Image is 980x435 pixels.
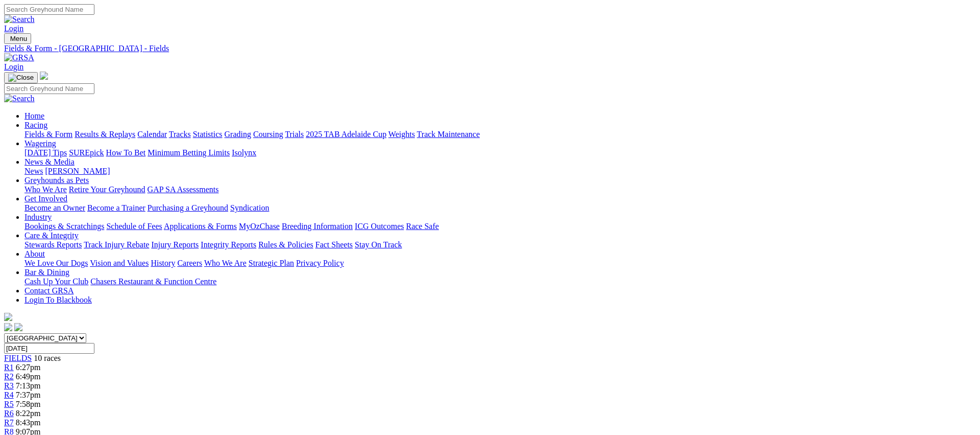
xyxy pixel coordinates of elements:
[16,400,41,408] span: 7:58pm
[355,222,404,231] a: ICG Outcomes
[193,130,223,139] a: Statistics
[4,62,23,71] a: Login
[4,418,14,427] a: R7
[24,259,88,267] a: We Love Our Dogs
[4,44,976,53] a: Fields & Form - [GEOGRAPHIC_DATA] - Fields
[69,148,104,157] a: SUREpick
[87,203,145,212] a: Become a Trainer
[24,286,73,295] a: Contact GRSA
[239,222,280,231] a: MyOzChase
[230,203,269,212] a: Syndication
[16,409,41,418] span: 8:22pm
[137,130,167,139] a: Calendar
[24,222,104,231] a: Bookings & Scratchings
[151,259,175,267] a: History
[4,313,12,321] img: logo-grsa-white.png
[24,194,67,203] a: Get Involved
[90,277,216,286] a: Chasers Restaurant & Function Centre
[4,4,94,15] input: Search
[24,268,69,277] a: Bar & Dining
[24,231,79,240] a: Care & Integrity
[24,148,67,157] a: [DATE] Tips
[177,259,202,267] a: Careers
[249,259,294,267] a: Strategic Plan
[24,240,976,249] div: Care & Integrity
[4,363,14,372] a: R1
[106,222,162,231] a: Schedule of Fees
[16,418,41,427] span: 8:43pm
[24,240,82,249] a: Stewards Reports
[258,240,313,249] a: Rules & Policies
[4,33,31,44] button: Toggle navigation
[24,111,44,120] a: Home
[24,295,92,304] a: Login To Blackbook
[69,185,145,194] a: Retire Your Greyhound
[4,15,35,24] img: Search
[355,240,402,249] a: Stay On Track
[24,203,976,213] div: Get Involved
[24,121,47,129] a: Racing
[24,185,67,194] a: Who We Are
[24,277,976,286] div: Bar & Dining
[4,323,12,331] img: facebook.svg
[24,157,75,166] a: News & Media
[4,400,14,408] a: R5
[106,148,146,157] a: How To Bet
[148,203,228,212] a: Purchasing a Greyhound
[253,130,283,139] a: Coursing
[204,259,247,267] a: Who We Are
[315,240,353,249] a: Fact Sheets
[24,213,52,221] a: Industry
[151,240,199,249] a: Injury Reports
[4,354,32,362] a: FIELDS
[16,372,41,381] span: 6:49pm
[24,185,976,194] div: Greyhounds as Pets
[232,148,256,157] a: Isolynx
[24,277,88,286] a: Cash Up Your Club
[201,240,256,249] a: Integrity Reports
[169,130,191,139] a: Tracks
[8,74,34,82] img: Close
[4,72,38,83] button: Toggle navigation
[164,222,237,231] a: Applications & Forms
[4,343,94,354] input: Select date
[4,83,94,94] input: Search
[40,72,48,80] img: logo-grsa-white.png
[24,203,85,212] a: Become an Owner
[84,240,149,249] a: Track Injury Rebate
[75,130,135,139] a: Results & Replays
[417,130,480,139] a: Track Maintenance
[4,409,14,418] a: R6
[4,94,35,103] img: Search
[4,391,14,399] a: R4
[24,259,976,268] div: About
[4,381,14,390] a: R3
[16,381,41,390] span: 7:13pm
[16,363,41,372] span: 6:27pm
[16,391,41,399] span: 7:37pm
[225,130,251,139] a: Grading
[10,35,27,42] span: Menu
[4,24,23,33] a: Login
[148,185,219,194] a: GAP SA Assessments
[45,167,110,175] a: [PERSON_NAME]
[24,130,976,139] div: Racing
[296,259,344,267] a: Privacy Policy
[24,167,43,175] a: News
[282,222,353,231] a: Breeding Information
[406,222,438,231] a: Race Safe
[24,139,56,148] a: Wagering
[24,222,976,231] div: Industry
[4,53,34,62] img: GRSA
[4,372,14,381] a: R2
[285,130,304,139] a: Trials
